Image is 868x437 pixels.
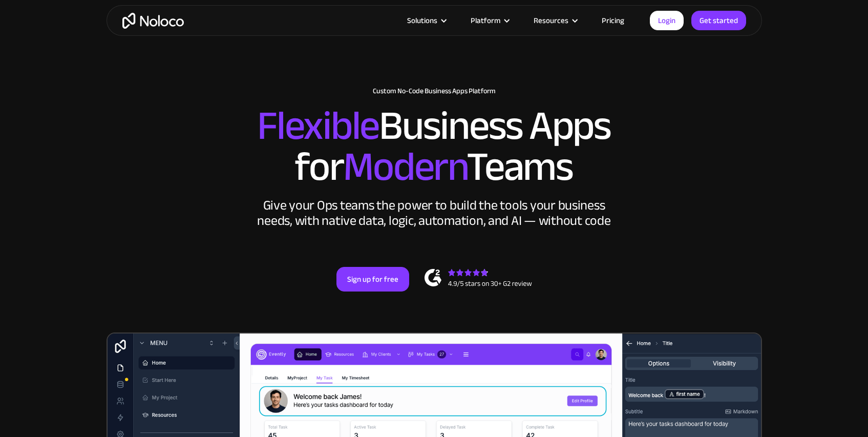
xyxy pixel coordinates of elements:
div: Give your Ops teams the power to build the tools your business needs, with native data, logic, au... [255,198,613,228]
span: Flexible [257,88,379,164]
span: Modern [343,129,467,205]
a: Pricing [589,14,637,27]
div: Solutions [407,14,437,27]
div: Platform [458,14,521,27]
h1: Custom No-Code Business Apps Platform [117,87,752,95]
h2: Business Apps for Teams [117,106,752,188]
div: Solutions [394,14,458,27]
div: Platform [471,14,500,27]
a: home [122,13,184,29]
a: Get started [691,11,746,30]
a: Sign up for free [336,267,409,292]
div: Resources [534,14,568,27]
a: Login [650,11,684,30]
div: Resources [521,14,589,27]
